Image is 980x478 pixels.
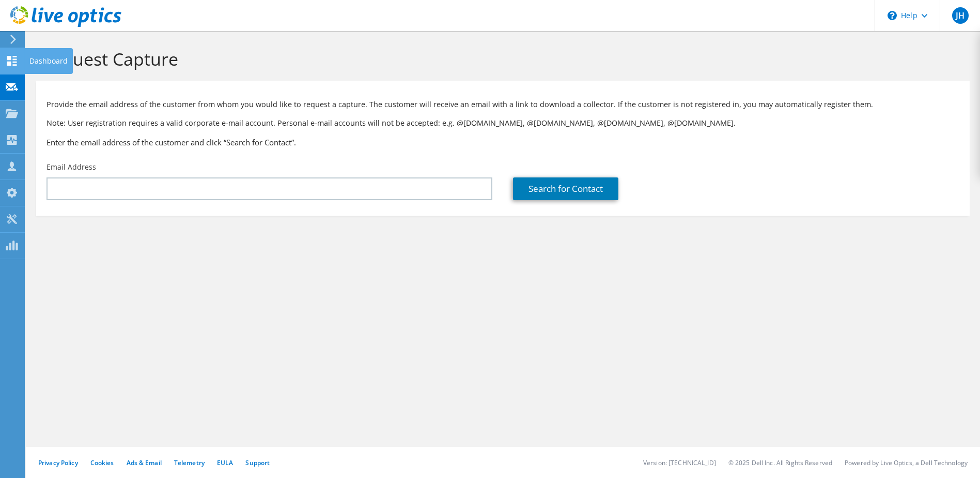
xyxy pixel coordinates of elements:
a: Search for Contact [513,177,618,200]
p: Provide the email address of the customer from whom you would like to request a capture. The cust... [46,99,959,110]
h1: Request Capture [41,48,959,70]
li: Powered by Live Optics, a Dell Technology [845,458,968,467]
a: EULA [217,458,233,467]
a: Ads & Email [127,458,162,467]
a: Telemetry [174,458,205,467]
a: Support [245,458,270,467]
div: Dashboard [24,48,73,74]
a: Cookies [90,458,114,467]
svg: \n [888,11,897,20]
li: © 2025 Dell Inc. All Rights Reserved [728,458,832,467]
a: Privacy Policy [38,458,78,467]
label: Email Address [46,162,96,172]
span: JH [952,7,969,24]
li: Version: [TECHNICAL_ID] [643,458,716,467]
h3: Enter the email address of the customer and click “Search for Contact”. [46,137,959,148]
p: Note: User registration requires a valid corporate e-mail account. Personal e-mail accounts will ... [46,117,959,129]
